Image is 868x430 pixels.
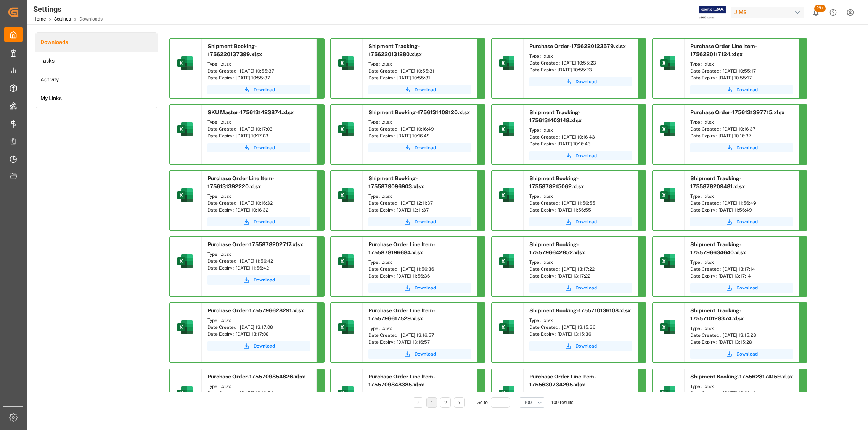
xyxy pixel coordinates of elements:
[207,143,310,152] a: Download
[498,384,516,403] img: microsoft-excel-2019--v1.png
[337,252,355,270] img: microsoft-excel-2019--v1.png
[415,86,436,93] span: Download
[368,43,422,57] span: Shipment Tracking-1756220131280.xlsx
[176,186,194,204] img: microsoft-excel-2019--v1.png
[207,251,310,258] div: Type : .xlsx
[659,54,677,72] img: microsoft-excel-2019--v1.png
[807,4,825,21] button: show 101 new notifications
[415,285,436,291] span: Download
[498,252,516,270] img: microsoft-excel-2019--v1.png
[207,383,310,390] div: Type : .xlsx
[690,193,793,200] div: Type : .xlsx
[368,133,471,139] div: Date Expiry : [DATE] 10:16:49
[368,207,471,213] div: Date Expiry : [DATE] 12:11:37
[529,373,596,388] span: Purchase Order Line Item-1755630734295.xlsx
[529,391,632,398] div: Type : .xlsx
[529,151,632,160] button: Download
[337,318,355,336] img: microsoft-excel-2019--v1.png
[690,43,757,57] span: Purchase Order Line Item-1756220117124.xlsx
[368,339,471,346] div: Date Expiry : [DATE] 13:16:57
[254,144,275,151] span: Download
[444,400,447,406] a: 2
[529,283,632,293] button: Download
[690,266,793,273] div: Date Created : [DATE] 13:17:14
[176,120,194,138] img: microsoft-excel-2019--v1.png
[690,259,793,266] div: Type : .xlsx
[519,397,545,408] button: open menu
[575,285,597,291] span: Download
[368,283,471,293] a: Download
[207,43,262,57] span: Shipment Booking-1756220137399.xlsx
[207,324,310,331] div: Date Created : [DATE] 13:17:08
[176,54,194,72] img: microsoft-excel-2019--v1.png
[33,16,46,22] a: Home
[35,33,158,52] a: Downloads
[368,349,471,359] a: Download
[690,373,793,380] span: Shipment Booking-1755623174159.xlsx
[690,241,746,255] span: Shipment Tracking-1755796634640.xlsx
[524,399,532,406] span: 100
[207,175,275,189] span: Purchase Order Line Item-1756131392220.xlsx
[529,60,632,66] div: Date Created : [DATE] 10:55:23
[690,143,793,152] button: Download
[368,217,471,226] button: Download
[690,68,793,74] div: Date Created : [DATE] 10:55:17
[529,109,582,123] span: Shipment Tracking-1756131403148.xlsx
[551,400,574,405] span: 100 results
[368,68,471,74] div: Date Created : [DATE] 10:55:31
[529,53,632,60] div: Type : .xlsx
[368,307,436,322] span: Purchase Order Line Item-1755796617529.xlsx
[690,332,793,339] div: Date Created : [DATE] 13:15:28
[690,109,784,115] span: Purchase Order-1756131397715.xlsx
[207,68,310,74] div: Date Created : [DATE] 10:55:37
[575,78,597,85] span: Download
[690,133,793,139] div: Date Expiry : [DATE] 10:16:37
[575,152,597,159] span: Download
[35,89,158,108] a: My Links
[207,126,310,133] div: Date Created : [DATE] 10:17:03
[337,384,355,403] img: microsoft-excel-2019--v1.png
[368,126,471,133] div: Date Created : [DATE] 10:16:49
[529,127,632,134] div: Type : .xlsx
[529,317,632,324] div: Type : .xlsx
[690,217,793,226] button: Download
[659,186,677,204] img: microsoft-excel-2019--v1.png
[176,318,194,336] img: microsoft-excel-2019--v1.png
[368,119,471,126] div: Type : .xlsx
[736,86,758,93] span: Download
[207,193,310,200] div: Type : .xlsx
[529,266,632,273] div: Date Created : [DATE] 13:17:22
[207,241,303,247] span: Purchase Order-1755878202717.xlsx
[368,193,471,200] div: Type : .xlsx
[529,217,632,226] button: Download
[368,332,471,339] div: Date Created : [DATE] 13:16:57
[529,134,632,141] div: Date Created : [DATE] 10:16:43
[207,307,304,314] span: Purchase Order-1755796628291.xlsx
[54,16,71,22] a: Settings
[207,331,310,338] div: Date Expiry : [DATE] 13:17:08
[368,391,471,398] div: Type : .xlsx
[814,5,826,12] span: 99+
[690,325,793,332] div: Type : .xlsx
[207,85,310,94] button: Download
[498,120,516,138] img: microsoft-excel-2019--v1.png
[337,54,355,72] img: microsoft-excel-2019--v1.png
[690,283,793,293] button: Download
[529,43,626,49] span: Purchase Order-1756220123579.xlsx
[368,241,436,255] span: Purchase Order Line Item-1755878196684.xlsx
[207,119,310,126] div: Type : .xlsx
[529,341,632,351] a: Download
[35,52,158,70] li: Tasks
[368,61,471,68] div: Type : .xlsx
[498,186,516,204] img: microsoft-excel-2019--v1.png
[368,109,470,115] span: Shipment Booking-1756131409120.xlsx
[529,200,632,207] div: Date Created : [DATE] 11:56:55
[659,384,677,403] img: microsoft-excel-2019--v1.png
